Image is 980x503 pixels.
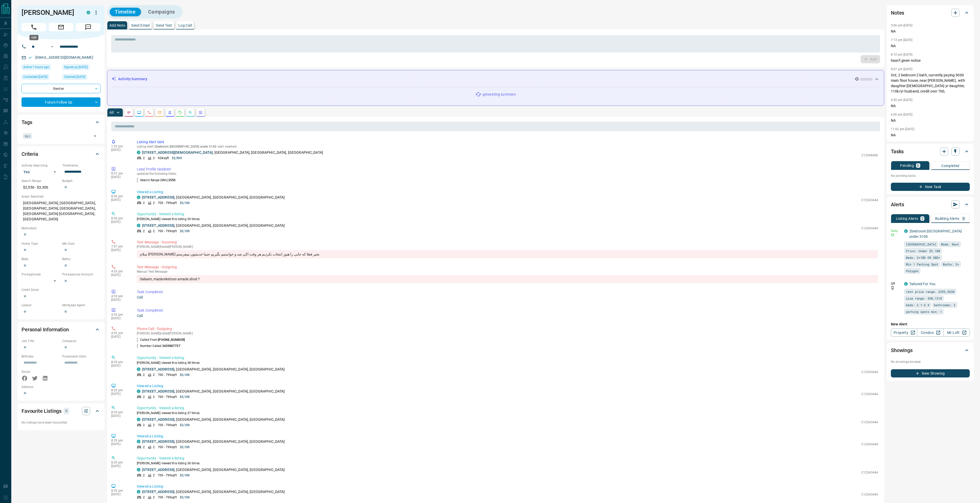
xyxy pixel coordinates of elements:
[891,172,970,180] p: No pending tasks
[180,229,190,233] p: $3,100
[941,164,960,168] p: Completed
[891,198,970,211] div: Alerts
[137,411,878,415] p: [PERSON_NAME] viewed this listing 37 times
[22,23,46,31] span: Call
[111,464,129,468] p: [DATE]
[180,495,190,500] p: $3,100
[142,468,174,472] a: [STREET_ADDRESS]
[142,367,285,372] p: , [GEOGRAPHIC_DATA], [GEOGRAPHIC_DATA], [GEOGRAPHIC_DATA]
[935,217,960,220] p: Building Alerts
[137,275,878,283] div: Salaam, madareketoon amade shod ?
[87,11,90,14] div: condos.ca
[158,338,185,342] span: [PHONE_NUMBER]
[180,445,190,449] p: $3,100
[156,24,172,27] p: Send Text
[188,110,192,115] svg: Opportunities
[62,272,100,277] p: Pre-Approval Amount:
[891,200,904,209] h2: Alerts
[35,55,93,59] a: [EMAIL_ADDRESS][DOMAIN_NAME]
[891,38,913,42] p: 7:13 pm [DATE]
[111,175,129,179] p: [DATE]
[137,250,878,258] div: سلام [PERSON_NAME] بخیر فعلا که جایی را هنوز انتخاب نکردیم هر وقت اکی شد و خواستیم بگیریم حتما خد...
[180,201,190,205] p: $3,100
[111,248,129,252] p: [DATE]
[111,294,129,298] p: 4:53 pm
[137,361,878,365] p: [PERSON_NAME] viewed this listing 38 times
[143,201,145,205] p: 2
[143,229,145,233] p: 2
[906,248,940,253] span: Price: Under $3,100
[111,392,129,396] p: [DATE]
[154,145,216,148] span: 2bedroom [GEOGRAPHIC_DATA] under 3100
[934,302,955,307] span: bathrooms: 2
[22,257,60,261] p: Beds:
[891,147,904,156] h2: Tasks
[142,223,285,228] p: , [GEOGRAPHIC_DATA], [GEOGRAPHIC_DATA], [GEOGRAPHIC_DATA]
[891,346,913,354] h2: Showings
[861,198,878,202] p: C12343444
[22,339,60,343] p: Job Title:
[153,445,155,449] p: 2
[137,484,878,489] p: Viewed a Listing
[891,322,970,327] p: New Alert:
[142,439,174,444] a: [STREET_ADDRESS]
[943,262,959,267] span: Baths: 2+
[153,473,155,478] p: 2
[153,201,155,205] p: 2
[131,24,150,27] p: Send Email
[158,473,177,478] p: 700 - 799 sqft
[137,456,878,461] p: Opportunity - Viewed a listing
[111,220,129,224] p: [DATE]
[180,473,190,478] p: $3,100
[22,168,60,176] div: Yes
[891,58,970,63] p: hasn't given notice
[861,492,878,497] p: C12343444
[891,183,970,191] button: New Task
[62,257,100,261] p: Baths:
[178,110,182,115] svg: Requests
[142,389,174,393] a: [STREET_ADDRESS]
[158,156,169,160] p: 928 sqft
[22,369,60,374] p: Social:
[22,420,100,425] p: No listings have been favourited
[111,414,129,418] p: [DATE]
[110,8,141,16] button: Timeline
[917,164,919,167] p: 0
[891,233,894,237] svg: Email
[904,282,908,286] div: condos.ca
[137,440,140,443] div: condos.ca
[91,132,99,140] button: Open
[111,439,129,442] p: 8:29 pm
[111,492,129,496] p: [DATE]
[22,97,100,107] div: Future Follow Up
[109,24,125,27] p: Add Note
[900,164,914,167] p: Pending
[22,118,32,126] h2: Tags
[62,303,100,307] p: Mortgage Agent:
[153,373,155,377] p: 2
[904,229,908,233] div: condos.ca
[62,179,100,183] p: Budget:
[143,8,180,16] button: Campaigns
[909,229,962,239] a: 2bedroom [GEOGRAPHIC_DATA] under 3100
[137,245,878,249] p: [PERSON_NAME] texted [PERSON_NAME]
[158,110,162,115] svg: Emails
[22,325,69,334] h2: Personal Information
[111,273,129,277] p: [DATE]
[49,23,73,31] span: Email
[178,24,192,27] p: Log Call
[137,264,878,270] p: Text Message - Outgoing
[22,163,60,168] p: Actively Searching:
[22,241,60,246] p: Home Type:
[137,313,878,319] p: Call
[22,150,38,158] h2: Criteria
[29,35,38,40] div: Call
[137,240,878,245] p: Text Message - Incoming
[861,226,878,231] p: C12343444
[906,268,919,273] span: Polygon
[137,344,180,348] p: Number Called:
[137,139,878,145] p: Listing Alert Sent
[891,53,913,56] p: 8:10 pm [DATE]
[137,189,878,195] p: Viewed a Listing
[22,288,100,292] p: Credit Score:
